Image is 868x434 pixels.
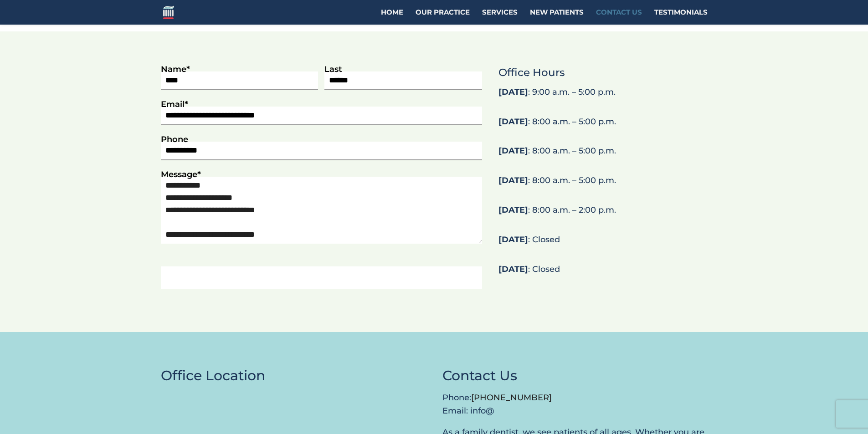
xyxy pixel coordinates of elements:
[416,9,470,25] a: Our Practice
[498,235,528,245] strong: [DATE]
[498,64,707,86] h2: Office Hours
[471,393,552,403] a: [PHONE_NUMBER]
[482,9,518,25] a: Services
[498,205,528,215] strong: [DATE]
[498,264,528,274] strong: [DATE]
[163,5,174,19] img: Aderman Family Dentistry
[161,365,426,391] h2: Office Location
[498,144,707,166] p: : 8:00 a.m. – 5:00 p.m.
[161,266,483,289] button: Send Message
[530,9,584,25] a: New Patients
[498,233,707,255] p: : Closed
[498,146,528,156] strong: [DATE]
[596,9,642,25] a: Contact Us
[498,263,707,276] p: : Closed
[654,9,708,25] a: Testimonials
[498,115,707,137] p: : 8:00 a.m. – 5:00 p.m.
[498,87,528,97] strong: [DATE]
[498,117,528,127] strong: [DATE]
[442,365,708,391] h2: Contact Us
[381,9,403,25] a: Home
[498,204,707,225] p: : 8:00 a.m. – 2:00 p.m.
[442,391,708,418] p: Phone: Email: info@
[498,174,707,195] p: : 8:00 a.m. – 5:00 p.m.
[498,86,707,107] p: : 9:00 a.m. – 5:00 p.m.
[498,175,528,185] strong: [DATE]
